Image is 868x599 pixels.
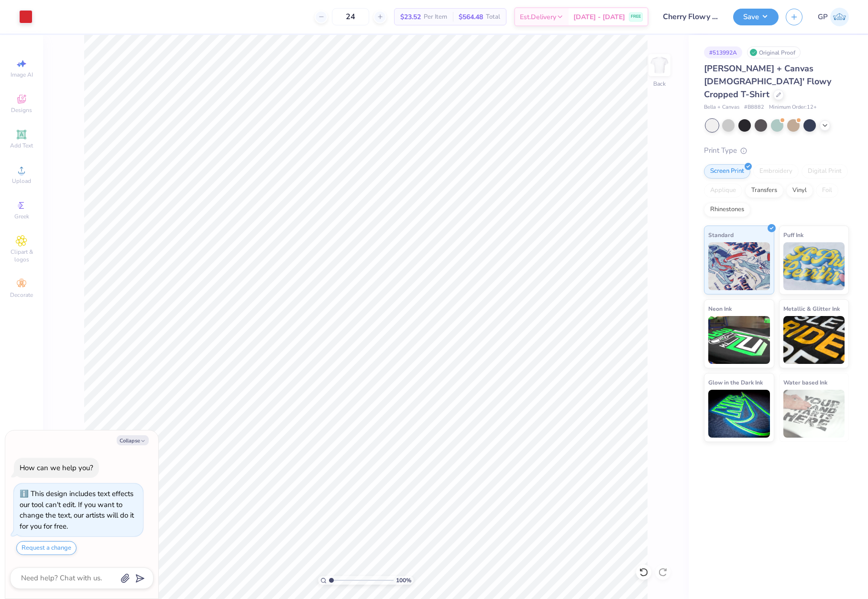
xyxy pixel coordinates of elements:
[117,435,149,445] button: Collapse
[16,541,77,555] button: Request a change
[783,377,827,387] span: Water based Ink
[520,12,556,22] span: Est. Delivery
[11,106,32,114] span: Designs
[802,164,848,179] div: Digital Print
[708,304,732,314] span: Neon Ink
[783,242,845,290] img: Puff Ink
[783,230,803,240] span: Puff Ink
[12,177,31,185] span: Upload
[704,183,742,198] div: Applique
[704,145,849,156] div: Print Type
[424,12,447,22] span: Per Item
[745,183,783,198] div: Transfers
[733,9,779,25] button: Save
[704,164,750,179] div: Screen Print
[5,248,38,263] span: Clipart & logos
[830,8,849,26] img: Germaine Penalosa
[20,489,134,531] div: This design includes text effects our tool can't edit. If you want to change the text, our artist...
[816,183,838,198] div: Foil
[783,316,845,364] img: Metallic & Glitter Ink
[704,46,742,58] div: # 513992A
[656,7,726,26] input: Untitled Design
[396,576,411,585] span: 100 %
[486,12,500,22] span: Total
[631,13,641,20] span: FREE
[400,12,421,22] span: $23.52
[704,203,750,217] div: Rhinestones
[14,213,29,220] span: Greek
[704,63,831,100] span: [PERSON_NAME] + Canvas [DEMOGRAPHIC_DATA]' Flowy Cropped T-Shirt
[708,242,770,290] img: Standard
[20,463,93,473] div: How can we help you?
[10,142,33,149] span: Add Text
[650,56,669,75] img: Back
[786,183,813,198] div: Vinyl
[783,304,840,314] span: Metallic & Glitter Ink
[783,390,845,438] img: Water based Ink
[10,291,33,299] span: Decorate
[818,11,828,23] span: GP
[573,12,625,22] span: [DATE] - [DATE]
[747,46,801,58] div: Original Proof
[753,164,799,179] div: Embroidery
[708,230,734,240] span: Standard
[708,377,763,387] span: Glow in the Dark Ink
[744,103,764,112] span: # B8882
[11,71,33,79] span: Image AI
[818,8,849,26] a: GP
[653,79,666,88] div: Back
[459,12,483,22] span: $564.48
[704,103,739,112] span: Bella + Canvas
[769,103,817,112] span: Minimum Order: 12 +
[708,390,770,438] img: Glow in the Dark Ink
[332,8,369,25] input: – –
[708,316,770,364] img: Neon Ink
